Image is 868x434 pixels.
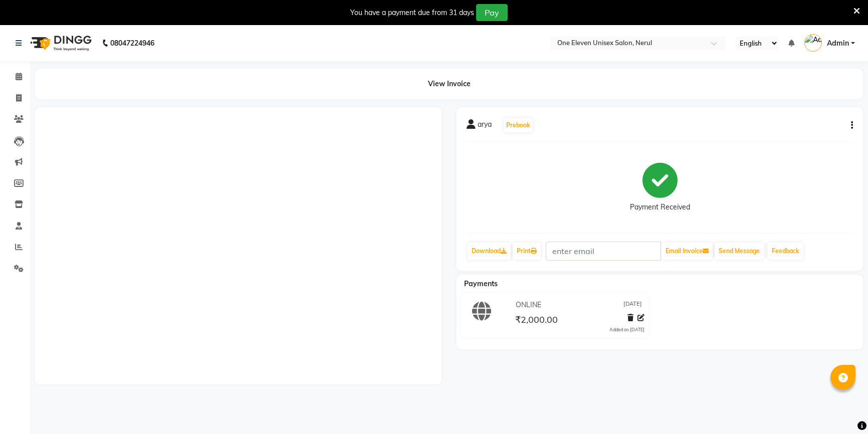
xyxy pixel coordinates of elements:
div: Payment Received [630,202,690,212]
a: Print [513,243,541,260]
button: Prebook [504,118,533,132]
button: Email Invoice [662,243,713,260]
b: 08047224946 [110,29,154,57]
a: Feedback [768,243,803,260]
span: Payments [464,279,498,288]
div: Added on [DATE] [609,326,644,333]
div: You have a payment due from 31 days [350,8,474,18]
img: logo [26,29,94,57]
img: Admin [804,34,822,52]
a: Download [468,243,511,260]
span: arya [478,119,492,133]
span: ₹2,000.00 [515,314,558,328]
button: Send Message [715,243,764,260]
button: Pay [476,4,508,21]
span: ONLINE [516,300,541,310]
span: [DATE] [623,300,642,310]
iframe: chat widget [826,394,858,424]
div: View Invoice [35,69,863,99]
input: enter email [546,242,661,261]
span: Admin [827,38,849,49]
